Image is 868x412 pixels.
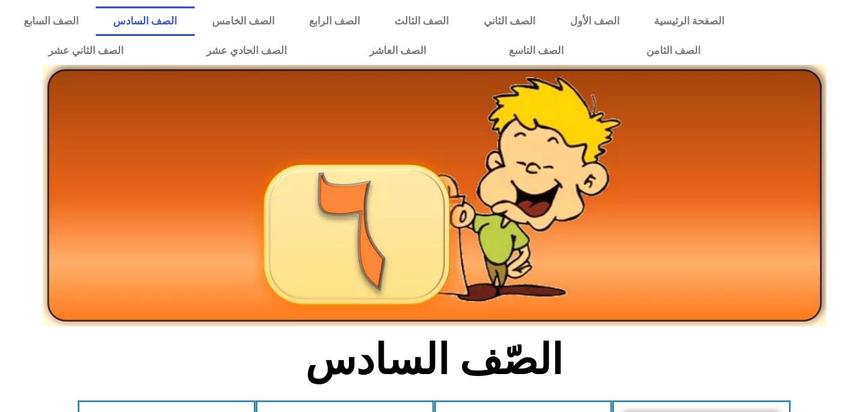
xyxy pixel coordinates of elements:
[605,36,741,66] a: الصف الثامن
[328,36,467,66] a: الصف العاشر
[553,6,637,36] a: الصف الأول
[222,335,646,385] h2: الصّف السادس
[6,36,164,66] a: الصف الثاني عشر
[377,6,466,36] a: الصف الثالث
[195,6,292,36] a: الصف الخامس
[164,36,328,66] a: الصف الحادي عشر
[292,6,377,36] a: الصف الرابع
[466,6,553,36] a: الصف الثاني
[467,36,605,66] a: الصف التاسع
[637,6,741,36] a: الصفحة الرئيسية
[6,6,96,36] a: الصف السابع
[96,6,194,36] a: الصف السادس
